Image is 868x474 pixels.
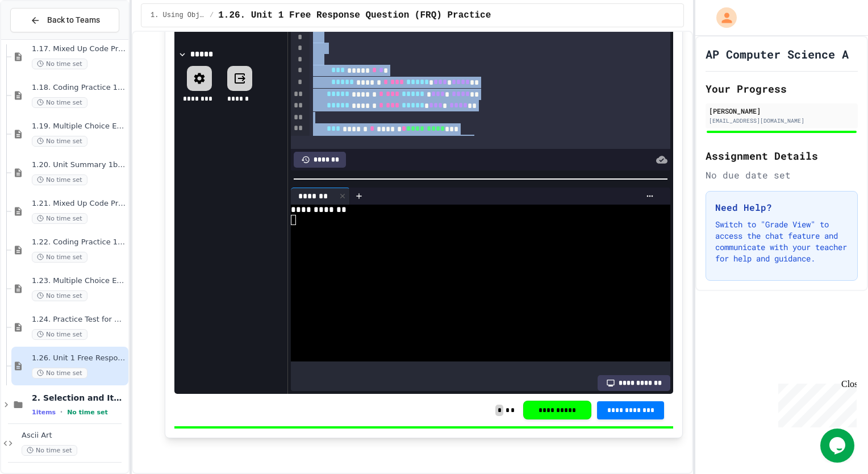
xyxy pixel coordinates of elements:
span: No time set [32,329,87,340]
span: • [60,408,62,417]
div: My Account [704,5,740,31]
span: No time set [32,97,87,108]
span: Back to Teams [47,14,100,26]
div: Chat with us now!Close [5,5,78,72]
span: 1.19. Multiple Choice Exercises for Unit 1a (1.1-1.6) [32,122,126,131]
span: No time set [32,136,87,147]
button: Back to Teams [10,8,119,32]
span: 1.24. Practice Test for Objects (1.12-1.14) [32,315,126,325]
span: No time set [22,445,77,456]
span: No time set [32,213,87,224]
h2: Your Progress [706,81,858,97]
h2: Assignment Details [706,148,858,164]
span: No time set [32,174,87,185]
span: 1.21. Mixed Up Code Practice 1b (1.7-1.15) [32,199,126,209]
div: [EMAIL_ADDRESS][DOMAIN_NAME] [709,117,854,125]
span: 1.18. Coding Practice 1a (1.1-1.6) [32,83,126,93]
span: / [210,11,214,20]
span: 2. Selection and Iteration [32,393,126,403]
span: 1.20. Unit Summary 1b (1.7-1.15) [32,160,126,170]
span: 1.17. Mixed Up Code Practice 1.1-1.6 [32,44,126,54]
span: No time set [67,409,108,416]
span: 1. Using Objects and Methods [151,11,205,20]
span: 1.26. Unit 1 Free Response Question (FRQ) Practice [218,9,491,22]
span: 1.22. Coding Practice 1b (1.7-1.15) [32,238,126,247]
iframe: chat widget [774,379,857,427]
span: No time set [32,252,87,263]
span: 1.26. Unit 1 Free Response Question (FRQ) Practice [32,354,126,363]
p: Switch to "Grade View" to access the chat feature and communicate with your teacher for help and ... [715,219,848,264]
span: No time set [32,59,87,69]
div: [PERSON_NAME] [709,106,854,116]
span: 1 items [32,409,56,416]
h1: AP Computer Science A [706,46,849,62]
h3: Need Help? [715,201,848,214]
div: No due date set [706,168,858,182]
span: No time set [32,290,87,301]
span: 1.23. Multiple Choice Exercises for Unit 1b (1.9-1.15) [32,276,126,286]
iframe: chat widget [820,429,857,463]
span: Ascii Art [22,431,126,440]
span: No time set [32,368,87,379]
